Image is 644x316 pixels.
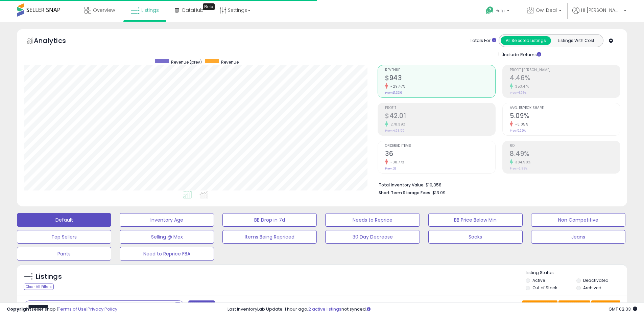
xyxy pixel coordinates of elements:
span: Listings [141,7,159,14]
button: Needs to Reprice [325,213,420,227]
button: Listings With Cost [551,36,601,45]
div: Totals For [470,38,496,44]
span: Revenue [221,59,239,65]
h2: 5.09% [510,112,620,121]
label: Out of Stock [532,285,557,291]
small: 353.41% [513,84,529,89]
div: Last InventoryLab Update: 1 hour ago, not synced. [228,306,637,313]
small: Prev: 5.25% [510,129,526,133]
small: Prev: -2.98% [510,166,527,171]
a: Hi [PERSON_NAME] [572,7,626,22]
button: Socks [428,230,523,244]
h2: $42.01 [385,112,495,121]
h5: Listings [36,272,62,281]
small: -30.77% [388,160,405,165]
small: Prev: $1,336 [385,91,402,95]
span: $13.09 [432,189,446,196]
span: Help [496,8,505,14]
span: Revenue [385,68,495,72]
button: Top Sellers [17,230,111,244]
small: -29.47% [388,84,405,89]
button: BB Drop in 7d [222,213,317,227]
span: DataHub [182,7,204,14]
p: Listing States: [526,270,627,276]
div: seller snap | | [7,306,117,313]
div: Tooltip anchor [203,3,215,10]
span: Profit [385,106,495,110]
span: 2025-09-18 02:33 GMT [609,306,637,312]
span: Profit [PERSON_NAME] [510,68,620,72]
h2: 4.46% [510,74,620,83]
button: Need to Reprice FBA [120,247,214,261]
h5: Analytics [34,36,79,47]
div: Clear All Filters [24,284,54,290]
small: Prev: -1.76% [510,91,526,95]
button: Default [17,213,111,227]
small: 384.90% [513,160,531,165]
button: Selling @ Max [120,230,214,244]
button: Pants [17,247,111,261]
button: Items Being Repriced [222,230,317,244]
button: Jeans [531,230,625,244]
small: Prev: 52 [385,166,396,171]
label: Active [532,277,545,283]
small: -3.05% [513,122,528,127]
b: Short Term Storage Fees: [379,190,431,196]
small: Prev: -$23.55 [385,129,404,133]
button: All Selected Listings [501,36,551,45]
span: Overview [93,7,115,14]
strong: Copyright [7,306,31,312]
button: Non Competitive [531,213,625,227]
span: ROI [510,144,620,148]
li: $10,358 [379,180,615,188]
span: Owl Deal [536,7,557,14]
span: Revenue (prev) [171,59,202,65]
h2: $943 [385,74,495,83]
label: Archived [583,285,601,291]
span: Avg. Buybox Share [510,106,620,110]
a: Help [480,1,516,22]
button: BB Price Below Min [428,213,523,227]
button: 30 Day Decrease [325,230,420,244]
b: Total Inventory Value: [379,182,425,188]
button: Inventory Age [120,213,214,227]
h2: 8.49% [510,150,620,159]
span: Ordered Items [385,144,495,148]
small: 278.39% [388,122,406,127]
label: Deactivated [583,277,609,283]
h2: 36 [385,150,495,159]
i: Get Help [485,6,494,15]
a: 2 active listings [308,306,341,312]
span: Hi [PERSON_NAME] [581,7,622,14]
div: Include Returns [494,50,549,58]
